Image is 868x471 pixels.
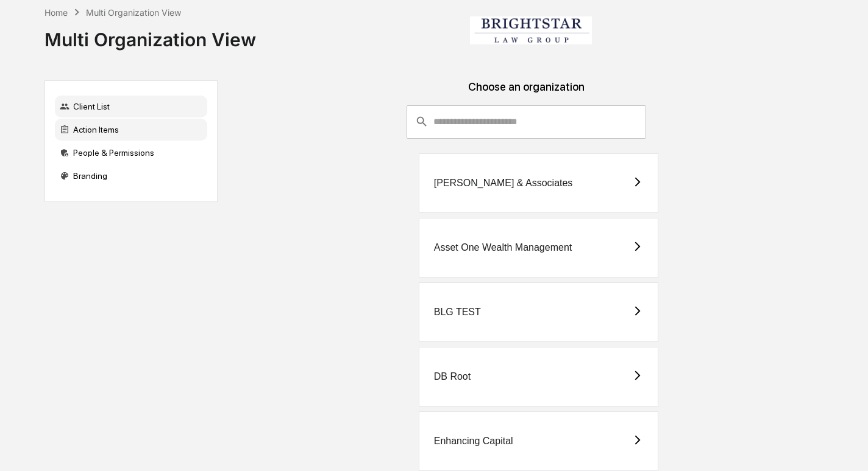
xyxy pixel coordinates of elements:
[434,307,481,318] div: BLG TEST
[55,142,207,164] div: People & Permissions
[55,96,207,117] div: Client List
[434,436,513,447] div: Enhancing Capital
[227,80,826,105] div: Choose an organization
[86,7,181,18] div: Multi Organization View
[434,371,471,382] div: DB Root
[55,119,207,141] div: Action Items
[44,19,256,51] div: Multi Organization View
[44,7,68,18] div: Home
[434,178,573,189] div: [PERSON_NAME] & Associates
[470,16,592,44] img: Brightstar Law Group
[55,165,207,187] div: Branding
[407,105,646,138] div: consultant-dashboard__filter-organizations-search-bar
[434,242,572,253] div: Asset One Wealth Management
